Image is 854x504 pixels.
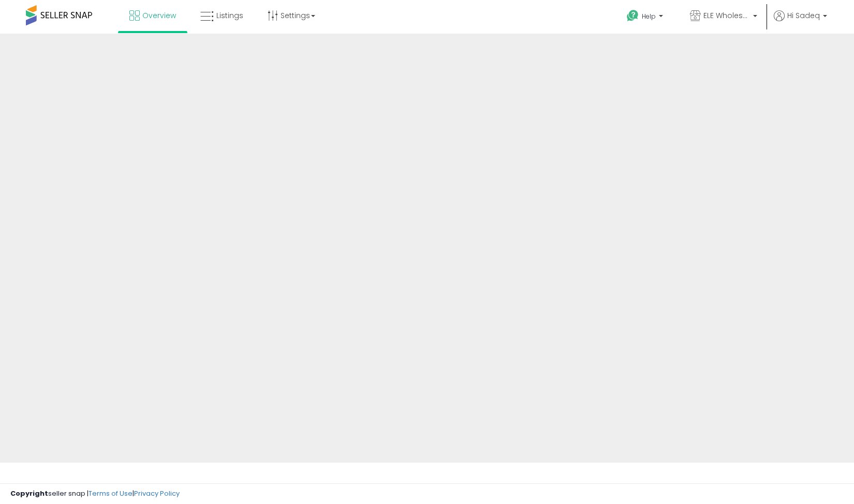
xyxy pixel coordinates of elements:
[642,12,656,21] span: Help
[787,10,820,21] span: Hi Sadeq
[216,10,243,21] span: Listings
[142,10,176,21] span: Overview
[619,2,673,34] a: Help
[774,10,827,34] a: Hi Sadeq
[703,10,750,21] span: ELE Wholesale
[626,9,639,22] i: Get Help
